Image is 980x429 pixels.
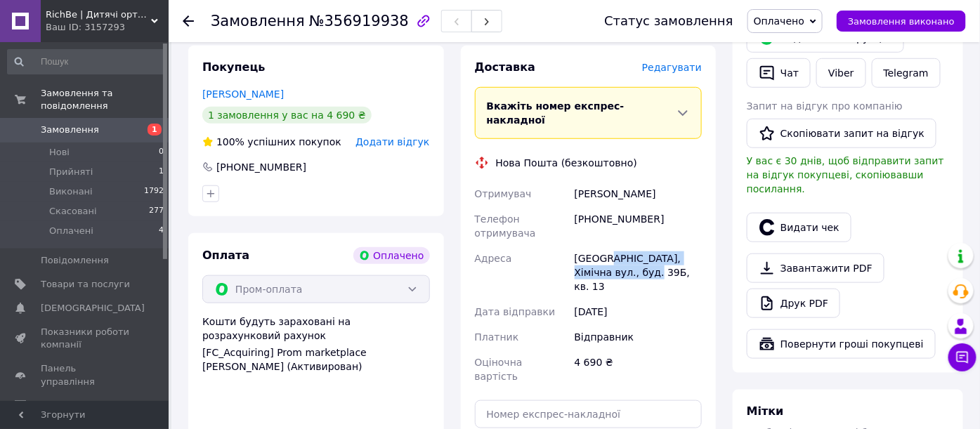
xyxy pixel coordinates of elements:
div: Ваш ID: 3157293 [46,21,169,34]
span: Оплачені [49,225,93,237]
div: Статус замовлення [604,14,733,28]
div: [PERSON_NAME] [572,181,705,206]
span: Адреса [475,253,512,264]
a: Telegram [872,58,941,88]
span: Платник [475,331,519,343]
span: Виконані [49,185,93,198]
span: Редагувати [642,62,702,73]
span: Показники роботи компанії [41,326,130,351]
div: 1 замовлення у вас на 4 690 ₴ [202,107,372,124]
a: Друк PDF [747,289,840,318]
span: Отримувач [475,188,532,199]
input: Пошук [7,49,165,74]
a: Завантажити PDF [747,253,884,283]
span: Панель управління [41,362,130,388]
span: Скасовані [49,205,97,218]
div: Відправник [572,324,705,350]
span: Покупець [202,60,266,74]
span: 4 [159,225,164,237]
span: 1 [148,124,162,136]
div: Повернутися назад [183,14,194,28]
span: Вкажіть номер експрес-накладної [487,100,625,126]
span: Мітки [747,404,784,418]
span: 277 [149,205,164,218]
span: 1792 [144,185,164,198]
div: Кошти будуть зараховані на розрахунковий рахунок [202,315,430,374]
span: 1 [159,166,164,178]
span: Товари та послуги [41,278,130,291]
span: Відгуки [41,400,77,412]
div: успішних покупок [202,135,341,149]
span: Повідомлення [41,254,109,267]
span: Замовлення [211,13,305,29]
span: Оціночна вартість [475,357,523,382]
span: Оплачено [754,15,804,27]
div: [PHONE_NUMBER] [215,160,308,174]
span: Додати відгук [355,136,429,147]
span: Замовлення [41,124,99,136]
button: Замовлення виконано [837,11,966,32]
div: [PHONE_NUMBER] [572,206,705,246]
span: Дата відправки [475,306,556,317]
span: 0 [159,146,164,159]
span: [DEMOGRAPHIC_DATA] [41,302,145,315]
button: Чат [747,58,811,88]
span: №356919938 [309,13,409,29]
a: Viber [816,58,865,88]
span: Нові [49,146,70,159]
span: Доставка [475,60,536,74]
span: У вас є 30 днів, щоб відправити запит на відгук покупцеві, скопіювавши посилання. [747,155,944,194]
span: Замовлення та повідомлення [41,87,169,112]
span: Запит на відгук про компанію [747,100,903,112]
div: Оплачено [353,247,429,264]
div: 4 690 ₴ [572,350,705,389]
span: Телефон отримувача [475,213,536,239]
span: RichBe | Дитячі ортопедичні парти та столи, крісла та стільці [46,8,151,21]
span: Замовлення виконано [848,16,955,27]
a: [PERSON_NAME] [202,88,284,100]
input: Номер експрес-накладної [475,400,703,428]
div: [DATE] [572,299,705,324]
button: Видати чек [747,213,851,242]
div: [GEOGRAPHIC_DATA], Хімічна вул., буд. 39Б, кв. 13 [572,246,705,299]
span: Прийняті [49,166,93,178]
button: Повернути гроші покупцеві [747,329,936,359]
div: Нова Пошта (безкоштовно) [492,156,641,170]
div: [FC_Acquiring] Prom marketplace [PERSON_NAME] (Активирован) [202,345,430,374]
button: Чат з покупцем [948,343,976,371]
span: 100% [216,136,244,147]
button: Скопіювати запит на відгук [747,119,936,148]
span: Оплата [202,249,249,262]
